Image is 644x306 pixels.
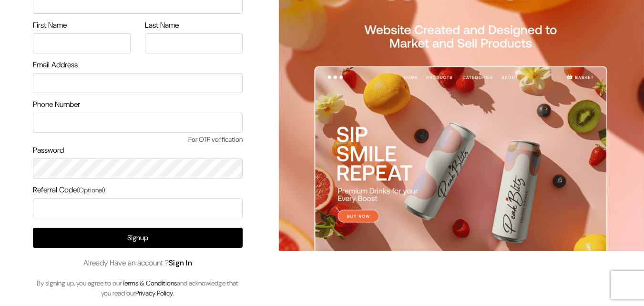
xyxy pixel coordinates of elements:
[33,145,64,156] label: Password
[83,257,193,269] span: Already Have an account ?
[145,20,179,31] label: Last Name
[33,135,243,145] span: For OTP verification
[33,20,67,31] label: First Name
[33,228,243,248] button: Signup
[135,289,173,297] a: Privacy Policy
[169,258,193,268] a: Sign In
[33,278,243,298] p: By signing up, you agree to our and acknowledge that you read our .
[77,186,105,194] span: (Optional)
[33,99,80,110] label: Phone Number
[33,184,105,196] label: Referral Code
[122,279,177,287] a: Terms & Conditions
[33,59,78,71] label: Email Address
